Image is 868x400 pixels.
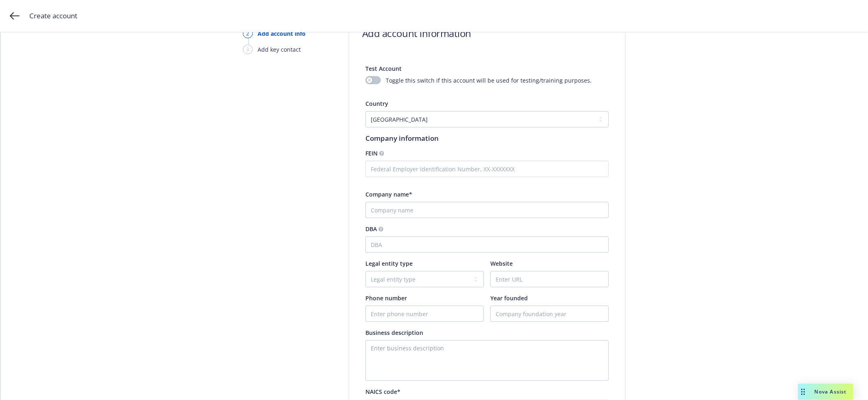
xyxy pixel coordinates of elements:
[491,306,608,321] input: Company foundation year
[365,65,402,72] span: Test Account
[365,329,423,337] span: Business description
[365,134,609,142] h1: Company information
[243,29,253,38] div: 2
[365,161,609,177] input: Federal Employer Identification Number, XX-XXXXXXX
[490,260,513,267] span: Website
[362,26,471,40] h1: Add account information
[386,76,592,85] span: Toggle this switch if this account will be used for testing/training purposes.
[258,29,306,38] div: Add account info
[365,260,413,267] span: Legal entity type
[365,100,388,107] span: Country
[365,236,609,253] input: DBA
[491,271,608,287] input: Enter URL
[243,45,253,54] div: 3
[365,294,407,302] span: Phone number
[365,340,609,381] textarea: Enter business description
[365,149,378,157] span: FEIN
[29,11,77,21] span: Create account
[490,294,528,302] span: Year founded
[815,388,847,395] span: Nova Assist
[0,33,868,400] div: ;
[365,202,609,218] input: Company name
[798,384,808,400] div: Drag to move
[365,388,400,396] span: NAICS code*
[365,225,377,233] span: DBA
[258,45,301,54] div: Add key contact
[366,306,483,321] input: Enter phone number
[798,384,853,400] button: Nova Assist
[365,190,412,198] span: Company name*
